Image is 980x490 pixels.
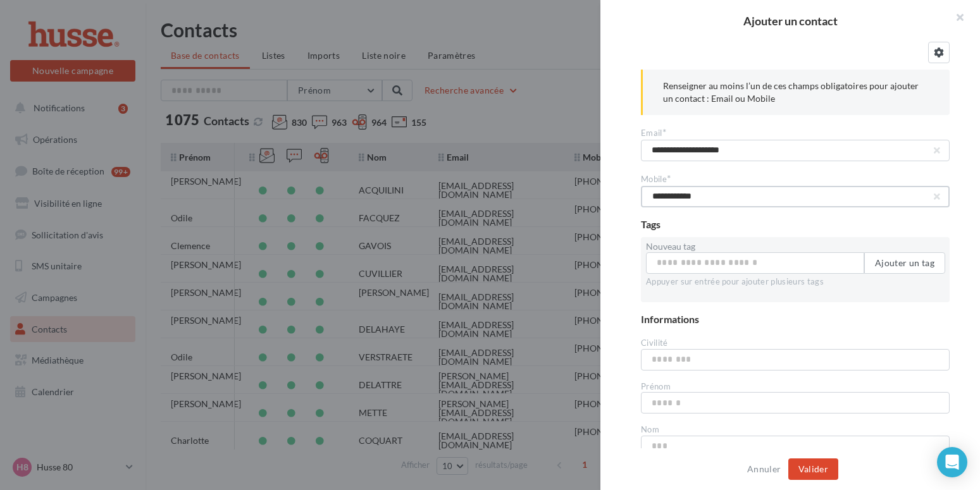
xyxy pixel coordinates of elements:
div: Prénom [641,381,950,393]
button: Valider [788,458,838,480]
div: Email [641,125,950,140]
label: Nouveau tag [646,242,945,251]
p: Renseigner au moins l’un de ces champs obligatoires pour ajouter un contact : Email ou Mobile [663,80,929,105]
div: Informations [641,312,950,327]
div: Tags [641,217,950,232]
div: Appuyer sur entrée pour ajouter plusieurs tags [646,274,945,288]
div: Civilité [641,337,950,349]
div: Mobile [641,171,950,186]
h2: Ajouter un contact [621,15,960,27]
div: Nom [641,424,950,436]
div: Open Intercom Messenger [937,447,967,477]
button: Annuler [742,462,786,477]
button: Ajouter un tag [864,252,945,274]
